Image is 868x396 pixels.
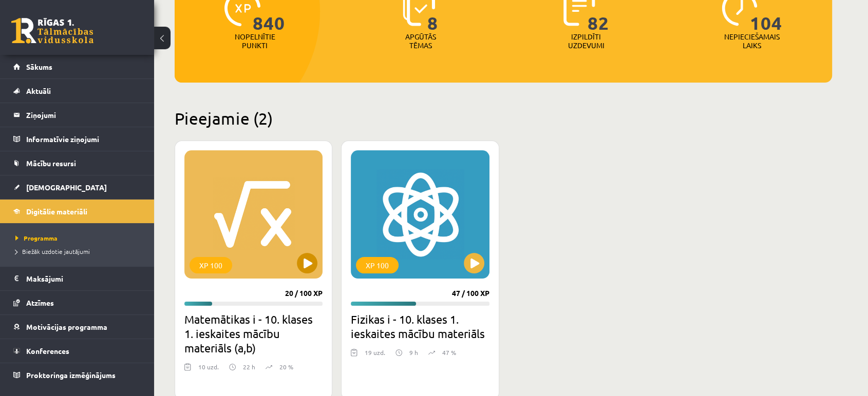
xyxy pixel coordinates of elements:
legend: Ziņojumi [26,103,141,127]
a: Digitālie materiāli [13,200,141,223]
p: Apgūtās tēmas [401,32,441,50]
p: Izpildīti uzdevumi [566,32,606,50]
a: Rīgas 1. Tālmācības vidusskola [11,18,93,44]
div: XP 100 [356,257,399,273]
a: [DEMOGRAPHIC_DATA] [13,175,141,199]
span: Motivācijas programma [26,322,107,331]
span: Biežāk uzdotie jautājumi [15,247,90,255]
span: Mācību resursi [26,159,76,168]
h2: Matemātikas i - 10. klases 1. ieskaites mācību materiāls (a,b) [184,312,323,355]
a: Konferences [13,339,141,363]
a: Maksājumi [13,267,141,290]
span: Proktoringa izmēģinājums [26,370,116,380]
span: [DEMOGRAPHIC_DATA] [26,183,107,192]
a: Mācību resursi [13,151,141,175]
a: Aktuāli [13,79,141,103]
a: Proktoringa izmēģinājums [13,363,141,387]
a: Programma [15,233,144,243]
a: Biežāk uzdotie jautājumi [15,247,144,256]
span: Sākums [26,62,52,71]
span: Digitālie materiāli [26,207,87,216]
div: XP 100 [190,257,232,273]
a: Sākums [13,55,141,78]
h2: Fizikas i - 10. klases 1. ieskaites mācību materiāls [351,312,489,341]
legend: Informatīvie ziņojumi [26,127,141,151]
a: Ziņojumi [13,103,141,127]
legend: Maksājumi [26,267,141,290]
span: Programma [15,234,58,242]
span: Aktuāli [26,86,51,95]
div: 10 uzd. [198,362,219,378]
span: Konferences [26,346,69,355]
p: 9 h [409,348,418,357]
div: 19 uzd. [365,348,385,363]
p: Nopelnītie punkti [235,32,275,50]
a: Atzīmes [13,291,141,314]
p: 20 % [279,362,293,371]
span: Atzīmes [26,298,54,307]
p: 22 h [243,362,255,371]
p: 47 % [442,348,456,357]
h2: Pieejamie (2) [175,108,832,128]
p: Nepieciešamais laiks [724,32,780,50]
a: Informatīvie ziņojumi [13,127,141,151]
a: Motivācijas programma [13,315,141,339]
